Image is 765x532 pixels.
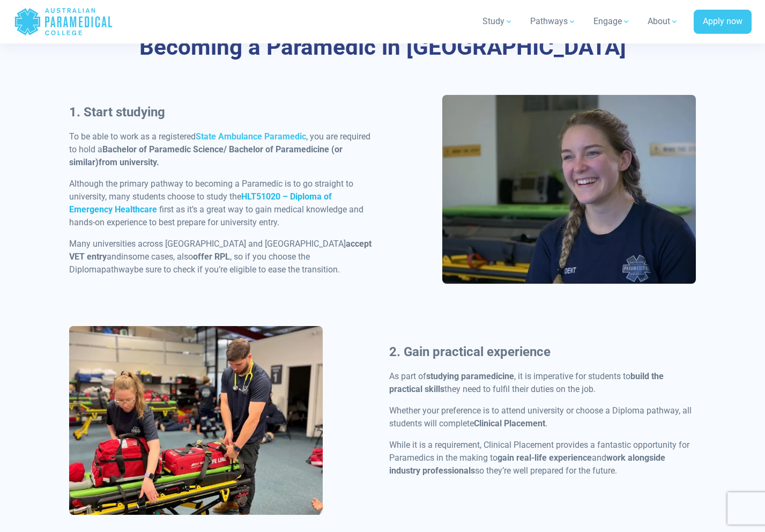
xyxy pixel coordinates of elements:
[694,10,752,34] a: Apply now
[101,264,134,275] span: pathway
[389,344,551,359] b: 2. Gain practical experience
[69,252,310,275] span: , so if you choose the Diploma
[587,6,637,36] a: Engage
[524,6,583,36] a: Pathways
[196,131,306,142] a: State Ambulance Paramedic
[69,178,376,229] p: Although the primary pathway to becoming a Paramedic is to go straight to university, many studen...
[389,453,665,476] strong: work alongside industry professionals
[69,239,372,262] span: accept VET entry
[641,6,685,36] a: About
[14,4,113,39] a: Australian Paramedical College
[389,371,664,394] strong: build the practical skills
[69,130,376,169] p: To be able to work as a registered , you are required to hold a
[99,157,159,167] strong: from university.
[474,418,545,428] strong: Clinical Placement
[134,264,340,275] span: be sure to check if you’re eligible to ease the transition.
[69,105,165,120] strong: 1. Start studying
[69,34,696,61] h2: Becoming a Paramedic in [GEOGRAPHIC_DATA]
[69,191,332,215] a: HLT51020 – Diploma of Emergency Healthcare
[389,370,696,396] p: As part of , it is imperative for students to they need to fulfil their duties on the job.
[426,371,514,381] strong: studying paramedicine
[69,144,343,167] strong: Bachelor of Paramedic Science/ Bachelor of Paramedicine (or similar)
[128,252,193,262] span: some cases, also
[193,252,230,262] span: offer RPL
[389,439,696,477] p: While it is a requirement, Clinical Placement provides a fantastic opportunity for Paramedics in ...
[107,252,121,262] span: and
[389,404,696,430] p: Whether your preference is to attend university or choose a Diploma pathway, all students will co...
[497,453,592,463] strong: gain real-life experience
[121,252,128,262] span: in
[69,239,346,249] span: Many universities across [GEOGRAPHIC_DATA] and [GEOGRAPHIC_DATA]
[476,6,519,36] a: Study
